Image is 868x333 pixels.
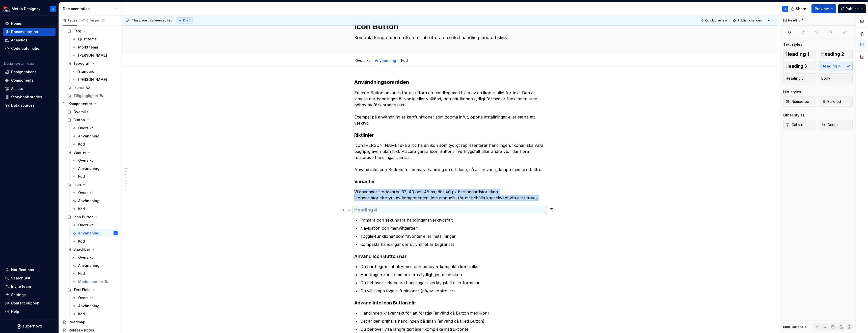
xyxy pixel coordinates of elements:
[17,324,42,329] svg: Supernova Logo
[354,179,545,185] h4: Varianter
[70,132,120,140] a: Användning
[65,181,120,189] a: Icon
[11,103,35,108] div: Data sources
[821,99,841,104] span: Bulleted
[11,38,27,43] div: Analytics
[70,294,120,302] a: Översikt
[86,18,105,22] div: Changes
[3,85,56,93] a: Assets
[73,93,98,98] div: Tillgänglighet
[73,215,94,220] div: Icon Button
[11,69,37,75] div: Design tokens
[73,247,90,252] div: Snackbar
[70,164,120,173] a: Användning
[783,89,801,94] div: List styles
[132,18,173,22] span: This page has been edited.
[65,148,120,156] a: Banner
[783,120,817,130] button: Callout
[783,42,802,47] div: Text styles
[3,291,56,299] a: Settings
[73,287,91,292] div: Text Field
[11,86,23,91] div: Assets
[783,325,803,329] div: Block actions
[3,19,56,28] a: Home
[354,300,416,305] strong: Använd inte Icon Button när
[65,213,120,221] a: Icon Button
[360,326,545,332] p: Du behöver visa längre text eller komplexa instruktioner
[783,323,808,330] div: Block actions
[783,73,817,83] button: Heading 5
[70,140,120,148] a: Kod
[355,58,370,63] a: Översikt
[78,142,85,147] div: Kod
[78,45,98,50] div: Mörkt tema
[70,35,120,43] a: Ljust tema
[354,90,545,126] p: En Icon Button används för att utföra en handling med hjälp av en ikon istället för text. Den är ...
[360,264,545,270] p: Du har begränsat utrymme och behöver kompakta kontroller
[821,76,830,81] span: Body
[819,73,853,83] button: Body
[73,117,85,123] div: Button
[70,221,120,229] a: Översikt
[73,29,81,34] div: Färg
[783,49,817,59] button: Heading 1
[70,173,120,181] a: Kod
[78,279,103,284] div: Meddelanden
[3,28,56,36] a: Documentation
[3,274,56,282] button: Search ⌘K
[78,190,93,195] div: Översikt
[63,6,111,11] div: Documentation
[69,320,85,325] div: Roadmap
[3,36,56,44] a: Analytics
[65,286,120,294] a: Text Field
[70,310,120,318] a: Kod
[65,116,120,124] a: Button
[3,282,56,291] a: Invite team
[699,17,729,24] button: Quick preview
[815,6,829,11] span: Preview
[78,53,107,58] div: [PERSON_NAME]
[785,52,809,57] span: Heading 1
[78,174,85,179] div: Kod
[63,18,77,22] div: Pages
[61,100,120,108] div: Komponenter
[819,120,853,130] button: Quote
[70,278,120,286] a: Meddelanden
[70,237,120,245] a: Kod
[3,44,56,53] a: Code automation
[73,150,86,155] div: Banner
[4,62,34,66] div: Design system data
[65,108,120,116] a: Översikt
[11,46,42,51] div: Code automation
[78,158,93,163] div: Översikt
[785,122,803,127] span: Callout
[360,288,545,294] p: Du vill skapa toggle-funktioner (på/av-kontroller)
[78,295,93,300] div: Översikt
[73,109,88,114] div: Översikt
[783,113,805,118] div: Other styles
[838,4,866,13] button: Publish
[3,307,56,316] button: Help
[1,3,58,14] button: Metria DesignsystemJ
[69,101,92,106] div: Komponenter
[70,205,120,213] a: Kod
[78,166,99,171] div: Användning
[846,6,859,11] span: Publish
[738,18,762,22] span: Publish changes
[360,280,545,286] p: Du behöver sekundära handlingar i verktygsfält eller formulär
[399,55,410,66] div: Kod
[821,122,838,127] span: Quote
[3,76,56,84] a: Components
[78,231,99,236] div: Användning
[78,126,93,131] div: Översikt
[11,21,21,26] div: Home
[78,206,85,211] div: Kod
[73,61,91,66] div: Typografi
[784,7,786,11] div: J
[65,59,120,67] a: Typografi
[70,302,120,310] a: Användning
[73,182,81,187] div: Icon
[3,101,56,109] a: Data sources
[70,197,120,205] a: Användning
[360,217,545,223] p: Primära och sekundära handlingar i verktygsfält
